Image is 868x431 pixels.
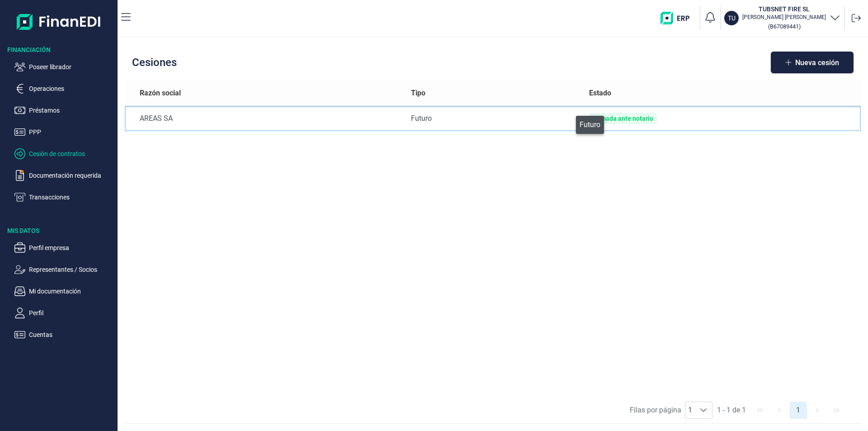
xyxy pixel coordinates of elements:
[630,405,681,416] span: Filas por página
[14,308,114,318] button: Perfil
[14,264,114,275] button: Representantes / Socios
[14,242,114,253] button: Perfil empresa
[14,83,114,94] button: Operaciones
[29,329,114,340] p: Cuentas
[713,402,750,419] span: 1 - 1 de 1
[768,23,801,30] small: Copiar cif
[14,127,114,137] button: PPP
[795,59,839,66] span: Nueva cesión
[14,62,114,72] button: Poseer librador
[593,115,653,122] div: Firmada ante notario
[724,5,840,32] button: TUTUBSNET FIRE SL[PERSON_NAME] [PERSON_NAME](B67089441)
[411,88,425,99] span: Tipo
[14,329,114,340] button: Cuentas
[660,12,696,24] img: erp
[411,113,575,124] div: Futuro
[132,56,177,69] h2: Cesiones
[14,192,114,203] button: Transacciones
[14,148,114,159] button: Cesión de contratos
[14,105,114,116] button: Préstamos
[589,88,611,99] span: Estado
[29,170,114,181] p: Documentación requerida
[14,286,114,297] button: Mi documentación
[14,170,114,181] button: Documentación requerida
[790,402,807,419] button: Page 1
[29,192,114,203] p: Transacciones
[685,402,695,418] span: 1
[742,14,826,21] p: [PERSON_NAME] [PERSON_NAME]
[728,14,736,23] p: TU
[140,88,181,99] span: Razón social
[29,148,114,159] p: Cesión de contratos
[29,62,114,72] p: Poseer librador
[771,52,854,73] button: Nueva cesión
[29,105,114,116] p: Préstamos
[140,113,396,124] div: AREAS SA
[29,83,114,94] p: Operaciones
[742,5,826,14] h3: TUBSNET FIRE SL
[29,127,114,137] p: PPP
[17,7,101,36] img: Logo de aplicación
[29,264,114,275] p: Representantes / Socios
[29,286,114,297] p: Mi documentación
[29,308,114,318] p: Perfil
[29,242,114,253] p: Perfil empresa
